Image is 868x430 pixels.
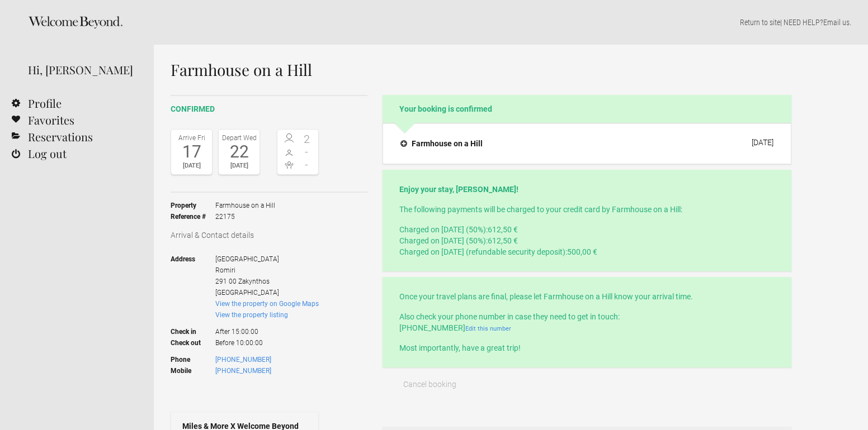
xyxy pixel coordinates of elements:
[488,236,518,245] flynt-currency: 612,50 €
[215,211,275,222] span: 22175
[465,325,511,332] a: Edit this number
[399,291,775,302] p: Once your travel plans are final, please let Farmhouse on a Hill know your arrival time.
[215,300,319,308] a: View the property on Google Maps
[174,160,209,171] div: [DATE]
[399,311,775,333] p: Also check your phone number in case they need to get in touch: [PHONE_NUMBER]
[215,311,288,319] a: View the property listing
[383,373,477,395] button: Cancel booking
[298,159,316,170] span: -
[171,254,215,298] strong: Address
[399,224,775,257] p: Charged on [DATE] (50%): Charged on [DATE] (50%): Charged on [DATE] (refundable security deposit):
[399,204,775,215] p: The following payments will be charged to your credit card by Farmhouse on a Hill:
[215,321,319,337] span: After 15:00:00
[567,247,597,256] flynt-currency: 500,00 €
[238,278,270,285] span: Zakynthos
[391,132,782,155] button: Farmhouse on a Hill [DATE]
[174,132,209,144] div: Arrive Fri
[215,289,279,297] span: [GEOGRAPHIC_DATA]
[171,17,851,28] p: | NEED HELP? .
[215,356,271,364] a: [PHONE_NUMBER]
[171,365,215,376] strong: Mobile
[215,367,271,375] a: [PHONE_NUMBER]
[215,337,319,348] span: Before 10:00:00
[740,18,780,27] a: Return to site
[221,144,257,160] div: 22
[752,138,773,147] div: [DATE]
[171,230,367,241] h3: Arrival & Contact details
[403,380,456,389] span: Cancel booking
[298,133,316,145] span: 2
[171,200,215,211] strong: Property
[823,18,850,27] a: Email us
[221,132,257,144] div: Depart Wed
[215,266,235,274] span: Romiri
[174,144,209,160] div: 17
[171,354,215,365] strong: Phone
[215,255,279,263] span: [GEOGRAPHIC_DATA]
[383,95,791,123] h2: Your booking is confirmed
[171,321,215,337] strong: Check in
[171,61,791,78] h1: Farmhouse on a Hill
[28,61,137,78] div: Hi, [PERSON_NAME]
[221,160,257,171] div: [DATE]
[488,225,518,234] flynt-currency: 612,50 €
[298,146,316,157] span: -
[400,138,483,149] h4: Farmhouse on a Hill
[215,278,237,285] span: 291 00
[399,185,518,194] strong: Enjoy your stay, [PERSON_NAME]!
[171,337,215,348] strong: Check out
[171,103,367,115] h2: confirmed
[171,211,215,222] strong: Reference #
[399,342,775,353] p: Most importantly, have a great trip!
[215,200,275,211] span: Farmhouse on a Hill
